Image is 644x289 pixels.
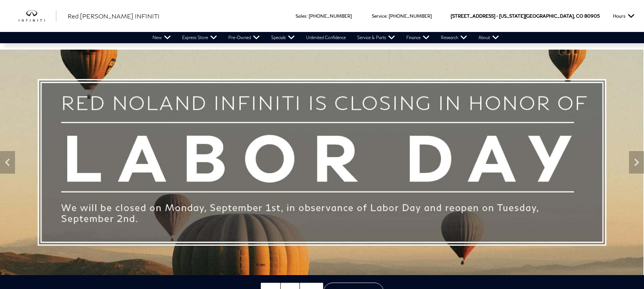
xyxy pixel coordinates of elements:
a: Unlimited Confidence [300,32,351,43]
span: : [306,13,308,19]
img: INFINITI [19,10,56,22]
a: Service & Parts [351,32,401,43]
a: infiniti [19,10,56,22]
nav: Main Navigation [147,32,505,43]
span: Red [PERSON_NAME] INFINITI [68,12,160,20]
a: Express Store [176,32,223,43]
span: Sales [296,13,306,19]
a: [PHONE_NUMBER] [309,13,352,19]
a: Pre-Owned [223,32,265,43]
a: Red [PERSON_NAME] INFINITI [68,12,160,21]
a: [PHONE_NUMBER] [389,13,432,19]
a: About [473,32,505,43]
a: [STREET_ADDRESS] • [US_STATE][GEOGRAPHIC_DATA], CO 80905 [451,13,600,19]
a: Research [435,32,473,43]
span: Service [372,13,386,19]
a: Specials [265,32,300,43]
a: New [147,32,176,43]
a: Finance [401,32,435,43]
span: : [386,13,388,19]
